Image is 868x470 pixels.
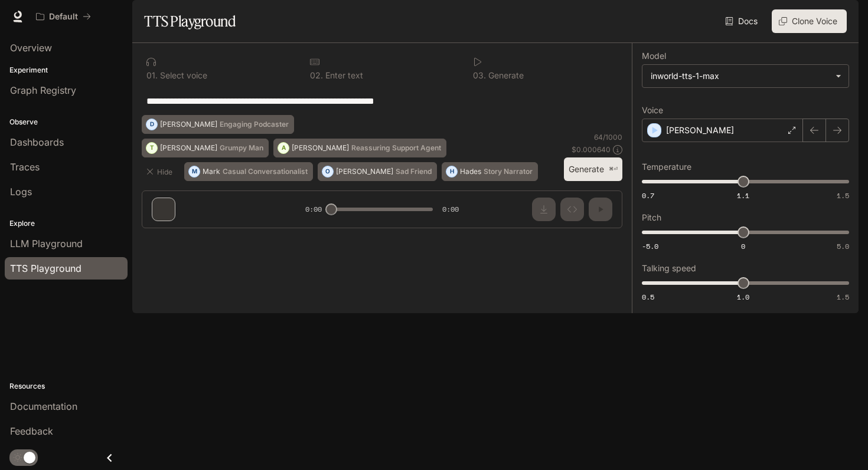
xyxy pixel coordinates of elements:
[146,71,158,80] p: 0 1 .
[446,162,457,181] div: H
[642,52,666,60] p: Model
[292,144,349,152] p: [PERSON_NAME]
[158,71,207,80] p: Select voice
[203,168,220,175] p: Mark
[184,162,313,181] button: MMarkCasual Conversationalist
[642,292,654,302] span: 0.5
[310,71,323,80] p: 0 2 .
[564,157,622,182] button: Generate⌘⏎
[642,65,849,87] div: inworld-tts-1-max
[336,168,393,175] p: [PERSON_NAME]
[442,162,538,181] button: HHadesStory Narrator
[594,132,622,142] p: 64 / 1000
[837,190,849,201] span: 1.5
[220,144,263,152] p: Grumpy Man
[473,71,486,80] p: 0 3 .
[146,115,157,134] div: D
[142,115,294,134] button: D[PERSON_NAME]Engaging Podcaster
[486,71,524,80] p: Generate
[144,9,236,33] h1: TTS Playground
[609,166,618,173] p: ⌘⏎
[278,139,289,157] div: A
[772,9,847,33] button: Clone Voice
[837,241,849,251] span: 5.0
[484,168,533,175] p: Story Narrator
[142,162,180,181] button: Hide
[396,168,432,175] p: Sad Friend
[741,241,745,251] span: 0
[642,264,696,272] p: Talking speed
[31,5,96,28] button: All workspaces
[651,70,830,82] div: inworld-tts-1-max
[642,163,691,171] p: Temperature
[160,144,217,152] p: [PERSON_NAME]
[323,71,363,80] p: Enter text
[737,292,749,302] span: 1.0
[273,139,446,157] button: A[PERSON_NAME]Reassuring Support Agent
[723,9,762,33] a: Docs
[666,124,734,136] p: [PERSON_NAME]
[642,190,654,201] span: 0.7
[737,190,749,201] span: 1.1
[322,162,333,181] div: O
[460,168,481,175] p: Hades
[642,241,658,251] span: -5.0
[49,12,78,22] p: Default
[642,213,661,222] p: Pitch
[223,168,308,175] p: Casual Conversationalist
[351,144,441,152] p: Reassuring Support Agent
[142,139,269,157] button: T[PERSON_NAME]Grumpy Man
[318,162,437,181] button: O[PERSON_NAME]Sad Friend
[146,139,157,157] div: T
[837,292,849,302] span: 1.5
[642,106,663,114] p: Voice
[189,162,200,181] div: M
[220,121,289,128] p: Engaging Podcaster
[160,121,217,128] p: [PERSON_NAME]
